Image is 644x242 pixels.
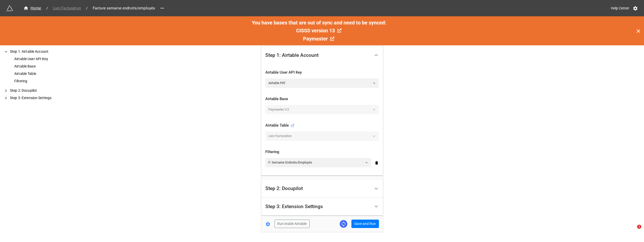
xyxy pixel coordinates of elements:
div: Step 3: Extension Settings [265,204,323,209]
a: Airtable PAT [265,78,379,88]
a: Help Center [607,4,633,13]
div: Airtable User API Key [265,70,379,76]
iframe: Intercom live chat [627,225,639,237]
button: Save and Run [351,220,379,228]
span: You have bases that are out of sync and need to be synced: [252,20,386,26]
div: Airtable Base [13,64,81,69]
div: Step 1: Airtable Account [265,53,319,58]
a: Sync Base Structure [340,220,347,228]
div: Filtering [13,78,81,84]
div: Airtable Base [265,96,379,102]
span: Facture semaine endroits/employés [90,5,158,11]
li: / [86,6,88,11]
a: Lien Facturation [50,5,84,11]
img: miniextensions-icon.73ae0678.png [6,5,13,12]
div: Step 2: Docupilot [9,88,81,93]
button: Run inside Airtable [275,220,310,228]
span: CISSS version 13 [296,28,335,34]
li: / [46,6,48,11]
nav: breadcrumb [20,5,158,11]
div: Step 3: Extension Settings [261,197,383,216]
div: Step 1: Airtable Account [261,63,383,176]
div: Step 2: Docupilot [265,186,303,191]
div: Step 3: Extension Settings [9,95,81,101]
div: Step 1: Airtable Account [9,49,81,54]
a: F: Semaine Endroits/Employés [265,158,371,167]
div: Step 1: Airtable Account [261,47,383,63]
div: Airtable Table [13,71,81,76]
div: Filtering [265,149,379,155]
span: Paymaster [303,36,328,42]
div: Airtable Table [265,123,294,129]
span: Lien Facturation [50,5,84,11]
a: Home [20,5,44,11]
div: Airtable User API Key [13,56,81,62]
div: Step 2: Docupilot [261,180,383,198]
div: Home [23,5,41,11]
span: 1 [637,225,641,229]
